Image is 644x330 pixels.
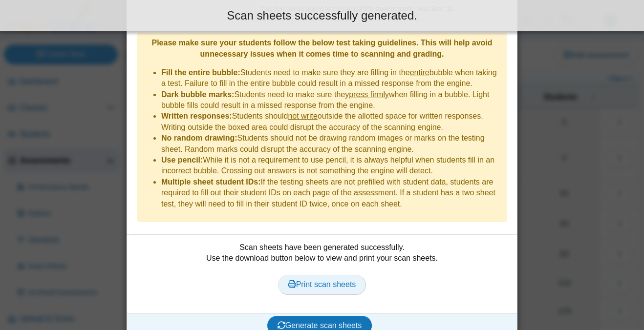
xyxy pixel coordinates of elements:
[161,111,502,133] li: Students should outside the allotted space for written responses. Writing outside the boxed area ...
[161,112,232,120] b: Written responses:
[288,112,317,120] u: not write
[161,90,234,99] b: Dark bubble marks:
[161,177,502,209] li: If the testing sheets are not prefilled with student data, students are required to fill out thei...
[278,321,362,330] span: Generate scan sheets
[278,275,366,294] a: Print scan sheets
[161,133,502,155] li: Students should not be drawing random images or marks on the testing sheet. Random marks could di...
[161,178,261,186] b: Multiple sheet student IDs:
[161,68,240,77] b: Fill the entire bubble:
[349,90,389,99] u: press firmly
[288,280,356,289] span: Print scan sheets
[151,39,492,58] b: Please make sure your students follow the below test taking guidelines. This will help avoid unne...
[161,67,502,89] li: Students need to make sure they are filling in the bubble when taking a test. Failure to fill in ...
[161,89,502,111] li: Students need to make sure they when filling in a bubble. Light bubble fills could result in a mi...
[132,242,512,306] div: Scan sheets have been generated successfully. Use the download button below to view and print you...
[161,134,237,142] b: No random drawing:
[161,155,502,177] li: While it is not a requirement to use pencil, it is always helpful when students fill in an incorr...
[7,7,637,24] div: Scan sheets successfully generated.
[161,156,203,164] b: Use pencil:
[410,68,429,77] u: entire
